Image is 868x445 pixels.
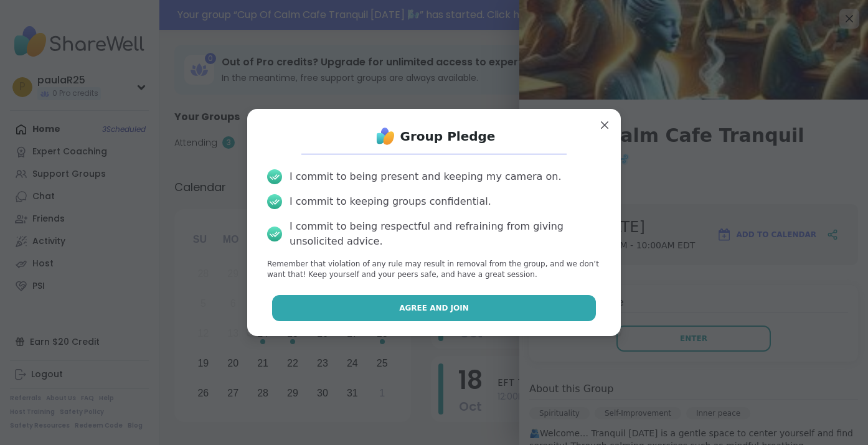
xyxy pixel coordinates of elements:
[290,169,561,184] div: I commit to being present and keeping my camera on.
[267,259,601,280] p: Remember that violation of any rule may result in removal from the group, and we don’t want that!...
[290,219,601,249] div: I commit to being respectful and refraining from giving unsolicited advice.
[290,194,491,209] div: I commit to keeping groups confidential.
[399,302,469,314] span: Agree and Join
[272,295,597,321] button: Agree and Join
[373,124,398,149] img: ShareWell Logo
[400,128,496,145] h1: Group Pledge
